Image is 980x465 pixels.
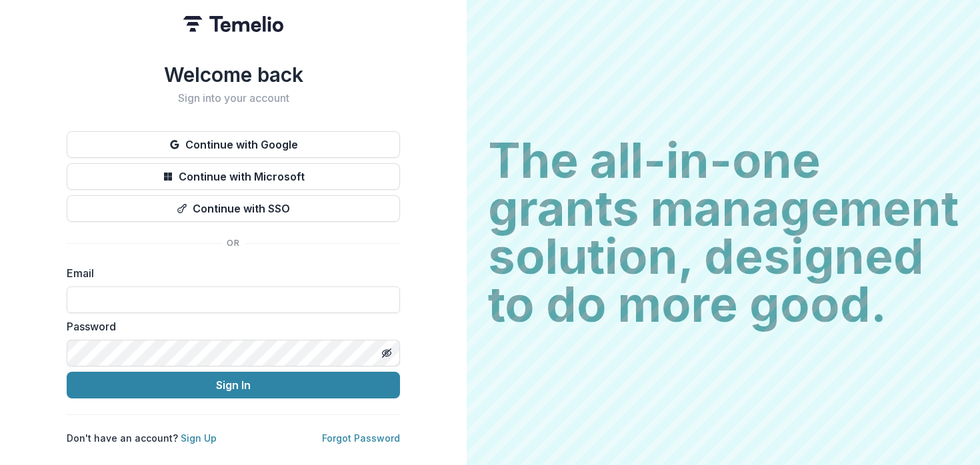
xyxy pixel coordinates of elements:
button: Continue with Microsoft [67,163,400,190]
img: Temelio [183,16,283,32]
p: Don't have an account? [67,431,217,445]
button: Continue with Google [67,131,400,158]
a: Sign Up [181,432,217,444]
a: Forgot Password [322,432,400,444]
button: Sign In [67,372,400,398]
label: Password [67,318,392,334]
h2: Sign into your account [67,92,400,105]
label: Email [67,265,392,281]
button: Toggle password visibility [376,342,397,364]
h1: Welcome back [67,63,400,87]
button: Continue with SSO [67,195,400,222]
